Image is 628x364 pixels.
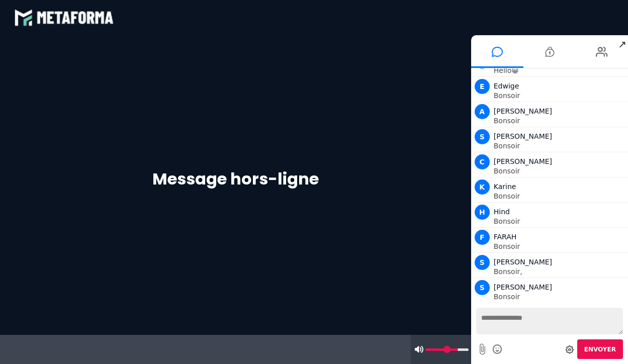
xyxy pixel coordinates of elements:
[494,208,510,216] span: Hind
[494,283,552,291] span: [PERSON_NAME]
[494,193,625,200] p: Bonsoir
[577,339,623,359] button: Envoyer
[616,35,628,53] span: ↗
[475,104,490,119] span: A
[475,230,490,245] span: F
[475,154,490,169] span: C
[494,293,625,300] p: Bonsoir
[494,157,552,165] span: [PERSON_NAME]
[494,183,516,191] span: Karine
[494,92,625,99] p: Bonsoir
[475,255,490,270] span: S
[494,258,552,266] span: [PERSON_NAME]
[494,233,517,241] span: FARAH
[152,167,319,191] h1: Message hors-ligne
[494,268,625,275] p: Bonsoir,
[475,179,490,195] span: K
[475,280,490,295] span: S
[494,82,519,90] span: Edwige
[494,107,552,115] span: [PERSON_NAME]
[494,142,625,149] p: Bonsoir
[475,205,490,220] span: H
[494,67,625,74] p: Hello😀
[494,218,625,225] p: Bonsoir
[475,79,490,94] span: E
[475,129,490,144] span: S
[494,117,625,124] p: Bonsoir
[494,167,625,174] p: Bonsoir
[494,243,625,250] p: Bonsoir
[494,132,552,140] span: [PERSON_NAME]
[584,346,616,353] span: Envoyer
